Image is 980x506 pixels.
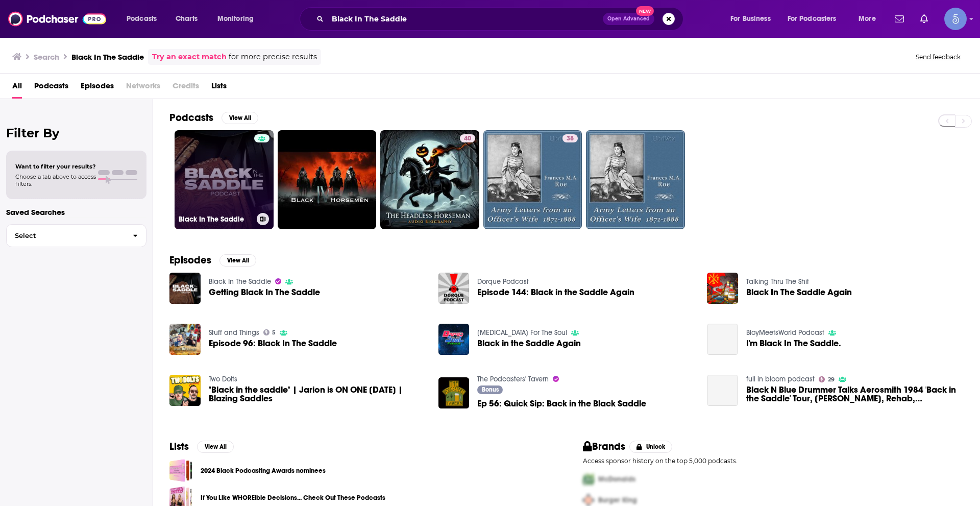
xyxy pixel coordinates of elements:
button: Unlock [629,441,673,453]
span: Logged in as Spiral5-G1 [944,8,967,30]
a: Two Dolts [209,375,237,383]
span: Select [7,232,125,239]
a: Ep 56: Quick Sip: Back in the Black Saddle [438,377,470,408]
span: Monitoring [217,12,254,26]
a: BloyMeetsWorld Podcast [746,328,824,337]
img: Black In The Saddle Again [707,273,738,304]
h2: Podcasts [169,111,213,124]
a: PodcastsView All [169,111,258,124]
span: Credits [173,78,199,99]
a: 38 [562,134,578,142]
img: Black in the Saddle Again [438,324,470,355]
span: Burger King [598,496,637,504]
span: Charts [176,12,198,26]
h2: Lists [169,440,189,453]
h3: Black In The Saddle [71,52,144,62]
a: Black in the Saddle Again [477,339,581,348]
img: First Pro Logo [579,469,598,490]
p: Saved Searches [6,207,146,217]
a: Dorque Podcast [477,277,529,286]
p: Access sponsor history on the top 5,000 podcasts. [583,457,964,465]
span: New [636,6,654,16]
button: Open AdvancedNew [603,13,654,25]
span: Podcasts [127,12,157,26]
h3: Search [34,52,59,62]
div: Search podcasts, credits, & more... [309,7,693,31]
span: Choose a tab above to access filters. [15,173,96,187]
span: Black N Blue Drummer Talks Aerosmith 1984 'Back in the Saddle' Tour, [PERSON_NAME], Rehab, Remast... [746,385,964,403]
span: For Podcasters [788,12,837,26]
span: 38 [567,134,574,144]
button: open menu [119,11,170,27]
button: open menu [723,11,783,27]
a: Black In The Saddle [175,130,274,229]
img: Podchaser - Follow, Share and Rate Podcasts [8,9,106,29]
a: Lists [211,78,227,99]
span: for more precise results [229,51,317,63]
a: Charts [169,11,204,27]
a: ListsView All [169,440,234,453]
img: "Black in the saddle" | Jarion is ON ONE today | Blazing Saddles [169,375,201,406]
a: Black In The Saddle [209,277,271,286]
a: Podcasts [34,78,68,99]
a: 2024 Black Podcasting Awards nominees [169,459,192,482]
h3: Black In The Saddle [179,215,253,224]
span: 5 [272,330,276,335]
input: Search podcasts, credits, & more... [328,11,603,27]
a: "Black in the saddle" | Jarion is ON ONE today | Blazing Saddles [209,385,426,403]
button: Select [6,224,146,247]
span: "Black in the saddle" | Jarion is ON ONE [DATE] | Blazing Saddles [209,385,426,403]
button: Send feedback [913,53,964,61]
button: View All [219,254,256,267]
button: Show profile menu [944,8,967,30]
span: Open Advanced [607,16,650,21]
button: open menu [851,11,889,27]
span: 40 [464,134,471,144]
a: Getting Black In The Saddle [209,288,320,297]
a: Diabetes For The Soul [477,328,567,337]
a: The Podcasters' Tavern [477,375,549,383]
span: Networks [126,78,160,99]
a: Ep 56: Quick Sip: Back in the Black Saddle [477,399,646,408]
a: 40 [460,134,475,142]
span: McDonalds [598,475,635,484]
a: Stuff and Things [209,328,259,337]
a: If You Like WHOREible Decisions... Check Out These Podcasts [201,492,385,503]
a: 29 [819,376,835,382]
h2: Brands [583,440,625,453]
span: For Business [730,12,771,26]
img: Getting Black In The Saddle [169,273,201,304]
a: Black N Blue Drummer Talks Aerosmith 1984 'Back in the Saddle' Tour, Steven Tyler, Rehab, Remastered [746,385,964,403]
span: Want to filter your results? [15,163,96,170]
a: I'm Black In The Saddle. [707,324,738,355]
a: Episodes [81,78,114,99]
a: 5 [263,329,276,335]
span: More [859,12,876,26]
button: open menu [210,11,267,27]
a: Episode 144: Black in the Saddle Again [477,288,634,297]
img: User Profile [944,8,967,30]
a: Show notifications dropdown [891,10,908,28]
h2: Filter By [6,126,146,140]
a: Talking Thru The Shit [746,277,809,286]
a: 2024 Black Podcasting Awards nominees [201,465,326,476]
a: All [12,78,22,99]
a: I'm Black In The Saddle. [746,339,841,348]
a: EpisodesView All [169,254,256,267]
a: 40 [380,130,479,229]
a: full in bloom podcast [746,375,815,383]
button: View All [222,112,258,124]
a: 38 [483,130,582,229]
